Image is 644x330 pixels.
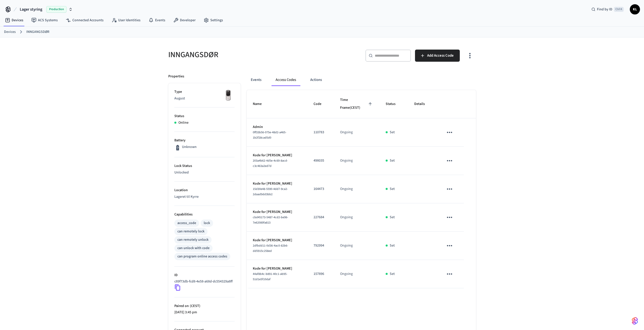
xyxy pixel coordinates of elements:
p: Lageret til Kyrre [174,194,235,200]
div: can remotely unlock [177,237,209,243]
p: Online [178,120,189,125]
span: 0ff33b56-075e-48d2-a465-1b2f28cad5d0 [253,130,286,140]
div: can program online access codes [177,254,227,259]
p: [DATE] 3:45 pm [174,310,235,315]
a: Devices [4,29,16,35]
a: Events [144,16,169,25]
div: access_code [177,221,196,226]
p: 164473 [314,186,328,192]
p: Type [174,89,235,95]
span: 2dfbdd11-0d36-4ac0-82b6-dd5915c258ed [253,244,288,253]
p: Location [174,188,235,193]
a: Connected Accounts [62,16,108,25]
p: 792994 [314,243,328,248]
span: Lager styring [20,6,42,12]
span: Name [253,100,268,108]
p: Set [390,186,395,192]
td: Ongoing [334,118,380,147]
p: Set [390,158,395,163]
p: Battery [174,138,235,143]
span: KL [630,5,639,14]
p: Paired on [174,303,235,309]
p: Set [390,271,395,277]
p: 110783 [314,130,328,135]
p: Kode for [PERSON_NAME] [253,153,301,158]
p: Set [390,215,395,220]
img: SeamLogoGradient.69752ec5.svg [632,317,638,325]
p: August [174,96,235,101]
button: Actions [306,74,326,86]
span: Time Frame(CEST) [340,96,374,112]
p: 157896 [314,271,328,277]
div: Find by IDCtrl K [587,5,628,14]
p: Properties [168,74,184,79]
span: 44af8b4c-b891-40c1-ab95-51d1e5f10daf [253,272,287,281]
p: 498035 [314,158,328,163]
span: Code [314,100,328,108]
span: ( CEST ) [189,303,200,309]
p: Kode for [PERSON_NAME] [253,181,301,186]
p: c89f73db-fcd8-4e58-a68d-dc554329a8ff [174,279,233,284]
div: can unlock with code [177,246,210,251]
button: KL [630,4,640,14]
a: Settings [200,16,227,25]
td: Ongoing [334,147,380,175]
button: Add Access Code [415,50,460,62]
button: Access Codes [272,74,300,86]
span: cbd45173-5487-4cd2-be96-7e62089fa813 [253,215,288,225]
button: Events [247,74,265,86]
p: Lock Status [174,163,235,169]
span: Status [386,100,402,108]
p: Unknown [182,144,197,150]
table: sticky table [247,90,476,288]
span: Add Access Code [427,52,454,59]
td: Ongoing [334,232,380,260]
td: Ongoing [334,203,380,232]
p: Kode for [PERSON_NAME] [253,266,301,271]
span: Find by ID [597,7,612,12]
span: Ctrl K [614,7,624,12]
span: Production [46,6,67,13]
p: Capabilities [174,212,235,217]
td: Ongoing [334,260,380,288]
p: 227684 [314,215,328,220]
span: 203a4b62-4d5e-4c69-8acd-c3c463a2ed7d [253,159,288,168]
h5: INNGANGSDØR [168,50,319,60]
td: Ongoing [334,175,380,203]
span: Details [414,100,431,108]
a: INNGANGSDØR [26,29,49,35]
p: Set [390,130,395,135]
p: Kode for [PERSON_NAME] [253,238,301,243]
p: Kode for [PERSON_NAME] [253,209,301,215]
p: ID [174,273,235,278]
a: Developer [169,16,200,25]
div: ant example [247,74,476,86]
p: Status [174,114,235,119]
img: Yale Assure Touchscreen Wifi Smart Lock, Satin Nickel, Front [222,89,235,102]
a: User Identities [108,16,144,25]
p: Admin [253,124,301,130]
a: Devices [1,16,27,25]
div: can remotely lock [177,229,204,234]
div: lock [204,221,210,226]
p: Set [390,243,395,248]
span: 15d30e48-5590-4dd7-9ca2-2daad9dd3bb2 [253,187,288,196]
a: ACS Systems [27,16,62,25]
p: Unlocked [174,170,235,175]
